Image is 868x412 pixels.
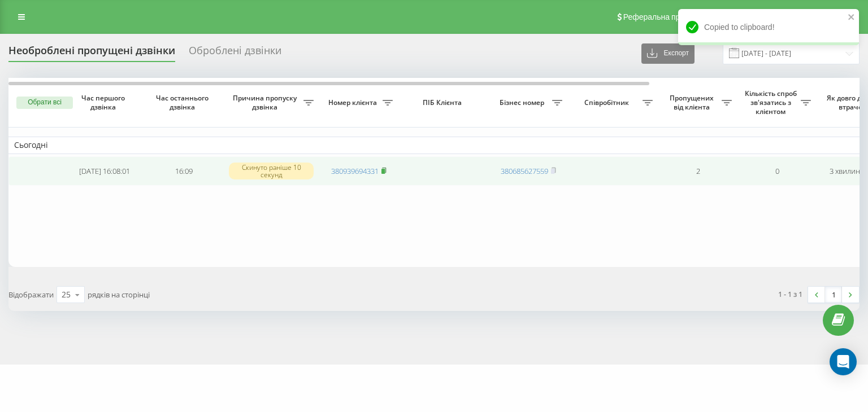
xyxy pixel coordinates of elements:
a: 380685627559 [501,166,548,176]
td: 2 [658,156,737,186]
span: Час останнього дзвінка [153,94,214,111]
div: Open Intercom Messenger [830,348,857,375]
td: [DATE] 16:08:01 [65,156,144,186]
div: Скинуто раніше 10 секунд [229,163,314,179]
div: Copied to clipboard! [678,9,859,45]
button: Експорт [641,43,695,64]
a: 1 [825,287,842,303]
span: Номер клієнта [325,98,383,107]
td: 16:09 [144,156,223,186]
div: 25 [62,289,71,300]
span: Пропущених від клієнта [664,94,722,111]
span: Співробітник [574,98,643,107]
span: Відображати [8,290,54,300]
span: ПІБ Клієнта [408,98,479,107]
span: Час першого дзвінка [74,94,135,111]
div: Оброблені дзвінки [189,45,281,62]
span: Реферальна програма [623,12,706,21]
div: 1 - 1 з 1 [778,288,802,300]
td: 0 [737,156,817,186]
span: Бізнес номер [494,98,552,107]
button: Обрати всі [16,97,73,109]
a: 380939694331 [331,166,379,176]
span: Причина пропуску дзвінка [229,94,303,111]
div: Необроблені пропущені дзвінки [8,45,175,62]
span: Кількість спроб зв'язатись з клієнтом [743,89,801,116]
button: close [848,12,856,23]
span: рядків на сторінці [88,290,150,300]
